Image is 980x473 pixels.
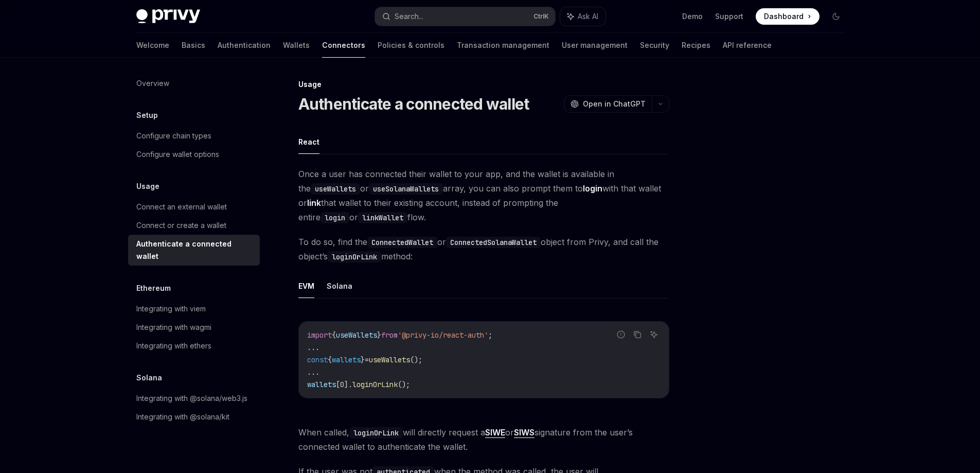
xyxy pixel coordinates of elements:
div: Configure chain types [136,130,211,142]
a: Connect an external wallet [128,198,260,216]
span: ; [488,330,492,340]
a: Connectors [322,33,365,58]
span: = [365,355,369,364]
a: Support [715,11,743,22]
a: Integrating with ethers [128,337,260,355]
span: ... [307,343,319,352]
span: ]. [344,380,352,389]
a: Welcome [136,33,169,58]
h5: Solana [136,372,162,384]
a: Integrating with viem [128,300,260,318]
span: Ask AI [578,11,598,22]
a: Wallets [283,33,310,58]
span: To do so, find the or object from Privy, and call the object’s method: [298,235,669,264]
a: Recipes [682,33,710,58]
div: Integrating with @solana/kit [136,411,229,423]
a: Integrating with @solana/kit [128,408,260,426]
a: SIWS [514,427,534,438]
span: [ [336,380,340,389]
code: useSolanaWallets [369,183,443,195]
div: Overview [136,77,169,90]
button: Toggle dark mode [828,8,844,25]
a: Demo [682,11,703,22]
div: Configure wallet options [136,148,219,161]
span: const [307,355,328,364]
h5: Usage [136,180,159,192]
a: Policies & controls [378,33,444,58]
code: linkWallet [358,212,407,223]
h5: Setup [136,109,158,121]
button: Ask AI [647,328,661,341]
span: useWallets [336,330,377,340]
h5: Ethereum [136,282,171,294]
a: Integrating with @solana/web3.js [128,389,260,408]
code: useWallets [311,183,360,195]
div: Usage [298,79,669,90]
button: EVM [298,274,314,298]
button: Report incorrect code [614,328,628,341]
img: dark logo [136,9,200,24]
div: Integrating with wagmi [136,321,211,334]
span: { [332,330,336,340]
span: Open in ChatGPT [583,99,646,109]
span: ... [307,367,319,377]
strong: link [307,198,321,208]
strong: login [583,183,602,194]
span: } [377,330,381,340]
code: loginOrLink [349,427,403,439]
a: Configure chain types [128,127,260,145]
code: loginOrLink [328,251,381,262]
span: wallets [332,355,361,364]
span: When called, will directly request a or signature from the user’s connected wallet to authenticat... [298,425,669,454]
span: (); [410,355,422,364]
button: Copy the contents from the code block [631,328,644,341]
span: loginOrLink [352,380,398,389]
div: Integrating with viem [136,303,206,315]
div: Connect or create a wallet [136,219,226,232]
div: Search... [395,10,423,23]
span: (); [398,380,410,389]
button: Ask AI [560,7,605,26]
a: User management [562,33,628,58]
code: ConnectedWallet [367,237,437,248]
span: import [307,330,332,340]
a: Configure wallet options [128,145,260,164]
a: Security [640,33,669,58]
h1: Authenticate a connected wallet [298,95,529,113]
span: 0 [340,380,344,389]
a: Basics [182,33,205,58]
div: Integrating with ethers [136,340,211,352]
button: Solana [327,274,352,298]
span: useWallets [369,355,410,364]
a: Integrating with wagmi [128,318,260,337]
span: Ctrl K [533,12,549,21]
span: Once a user has connected their wallet to your app, and the wallet is available in the or array, ... [298,167,669,224]
button: Search...CtrlK [375,7,555,26]
a: SIWE [485,427,505,438]
a: Connect or create a wallet [128,216,260,235]
button: React [298,130,319,154]
a: Transaction management [457,33,549,58]
a: Overview [128,74,260,93]
code: login [320,212,349,223]
span: } [361,355,365,364]
span: wallets [307,380,336,389]
span: Dashboard [764,11,804,22]
span: '@privy-io/react-auth' [398,330,488,340]
span: from [381,330,398,340]
a: Authenticate a connected wallet [128,235,260,266]
a: API reference [723,33,772,58]
button: Open in ChatGPT [564,95,652,113]
div: Authenticate a connected wallet [136,238,254,262]
div: Integrating with @solana/web3.js [136,392,247,405]
div: Connect an external wallet [136,201,227,213]
span: { [328,355,332,364]
a: Authentication [218,33,271,58]
a: Dashboard [756,8,819,25]
code: ConnectedSolanaWallet [446,237,541,248]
